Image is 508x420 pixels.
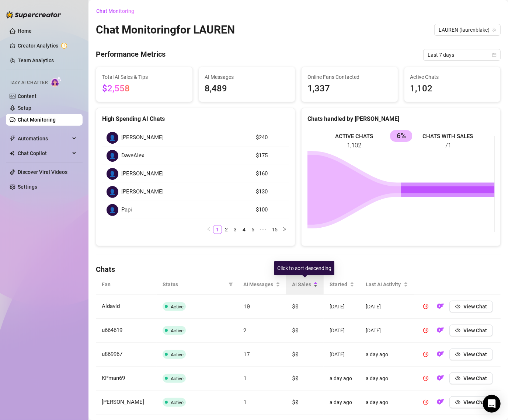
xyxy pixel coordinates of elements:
li: 4 [240,225,248,234]
td: a day ago [324,367,360,391]
h2: Chat Monitoring for ️‍LAUREN [96,23,235,37]
button: OF [435,325,446,336]
li: 3 [231,225,240,234]
div: Click to sort descending [274,261,334,275]
button: OF [435,349,446,360]
article: $100 [256,206,285,214]
span: Active [171,352,184,357]
td: a day ago [360,391,414,414]
button: left [204,225,213,234]
span: Last AI Activity [366,280,402,288]
div: 👤 [107,150,118,162]
span: $2,558 [102,83,130,94]
button: right [280,225,289,234]
span: 8,489 [205,82,289,96]
div: High Spending AI Chats [102,114,289,123]
li: Previous Page [204,225,213,234]
a: 2 [222,225,230,234]
a: OF [435,305,446,311]
span: Active [171,304,184,309]
span: right [282,227,287,231]
span: eye [455,304,460,309]
th: Fan [96,274,157,295]
button: View Chat [449,349,493,360]
div: 👤 [107,132,118,144]
span: [PERSON_NAME] [121,133,164,142]
span: pause-circle [423,400,428,405]
td: [DATE] [360,295,414,319]
span: Active Chats [410,73,495,81]
th: Last AI Activity [360,274,414,295]
span: u664619 [102,327,122,333]
span: [PERSON_NAME] [102,399,144,405]
article: $130 [256,188,285,196]
a: Setup [18,105,31,111]
span: thunderbolt [10,136,15,141]
span: filter [227,279,234,290]
span: $0 [292,326,298,334]
li: 5 [248,225,257,234]
span: eye [455,352,460,357]
span: Chat Copilot [18,147,70,159]
span: 10 [243,302,250,310]
span: DaveAlex [121,151,144,160]
span: eye [455,400,460,405]
td: a day ago [360,367,414,391]
a: 15 [269,225,280,234]
td: [DATE] [324,319,360,343]
li: Next 5 Pages [257,225,269,234]
span: $0 [292,374,298,382]
span: Automations [18,133,70,144]
div: 👤 [107,168,118,180]
a: OF [435,353,446,359]
img: AI Chatter [51,76,62,87]
button: View Chat [449,301,493,312]
li: 15 [269,225,280,234]
a: 4 [240,225,248,234]
img: OF [437,326,444,334]
span: 2 [243,326,247,334]
div: Chats handled by [PERSON_NAME] [307,114,494,123]
th: Started [324,274,360,295]
div: 👤 [107,186,118,198]
span: pause-circle [423,352,428,357]
button: OF [435,396,446,408]
span: AI Messages [205,73,289,81]
span: Last 7 days [428,49,496,60]
span: View Chat [463,375,487,381]
span: pause-circle [423,304,428,309]
span: 1 [243,374,247,382]
a: Chat Monitoring [18,117,56,123]
span: 1,102 [410,82,495,96]
button: OF [435,372,446,384]
img: OF [437,374,444,382]
button: View Chat [449,396,493,408]
span: left [206,227,211,231]
span: Chat Monitoring [96,8,134,14]
article: $160 [256,169,285,178]
span: u869967 [102,351,122,357]
span: View Chat [463,351,487,357]
span: $0 [292,350,298,358]
th: AI Sales [286,274,324,295]
span: team [492,28,497,32]
a: Home [18,28,32,34]
span: View Chat [463,328,487,333]
td: [DATE] [360,319,414,343]
img: OF [437,398,444,406]
a: OF [435,377,446,383]
span: filter [229,282,233,287]
span: 1,337 [307,82,392,96]
img: OF [437,302,444,310]
span: Status [163,280,226,288]
td: [DATE] [324,295,360,319]
span: Active [171,328,184,333]
div: 👤 [107,204,118,216]
span: Online Fans Contacted [307,73,392,81]
span: 1 [243,398,247,406]
img: Chat Copilot [10,151,14,156]
span: View Chat [463,399,487,405]
a: 5 [249,225,257,234]
button: OF [435,301,446,312]
span: [PERSON_NAME] [121,169,164,178]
